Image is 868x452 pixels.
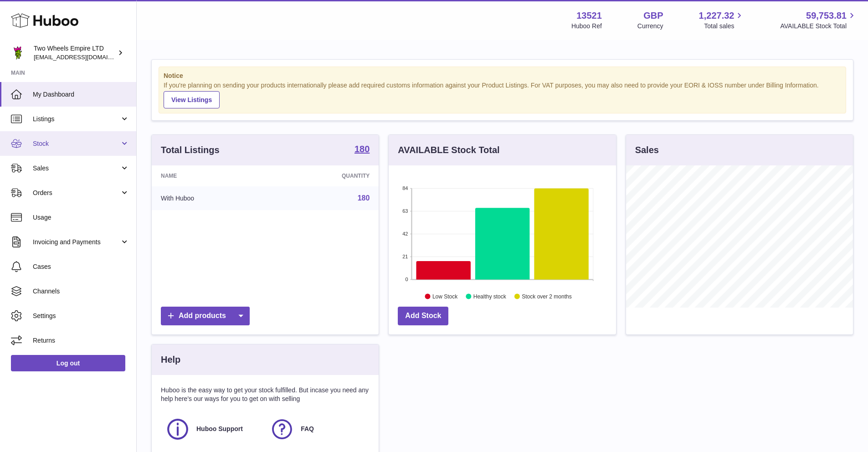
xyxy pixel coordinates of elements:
a: View Listings [164,91,220,108]
a: Add products [161,307,250,325]
text: 42 [403,231,408,236]
strong: Notice [164,72,841,80]
div: Two Wheels Empire LTD [34,44,116,62]
text: 63 [403,208,408,214]
a: 59,753.81 AVAILABLE Stock Total [780,10,857,31]
span: 59,753.81 [806,10,847,22]
text: Healthy stock [473,293,507,299]
a: 180 [354,144,370,155]
span: Sales [33,164,120,173]
strong: 180 [354,144,370,154]
a: FAQ [270,417,365,442]
span: Orders [33,189,120,197]
div: Currency [637,22,663,31]
p: Huboo is the easy way to get your stock fulfilled. But incase you need any help here's our ways f... [161,386,370,403]
span: Usage [33,213,129,222]
a: 1,227.32 Total sales [699,10,745,31]
th: Name [152,165,272,186]
span: Total sales [704,22,745,31]
text: 0 [406,277,408,282]
td: With Huboo [152,186,272,210]
span: Channels [33,287,129,296]
span: Stock [33,139,120,148]
span: AVAILABLE Stock Total [780,22,857,31]
div: Huboo Ref [571,22,602,31]
span: Returns [33,336,129,345]
text: Low Stock [432,293,458,299]
text: 21 [403,254,408,259]
a: Huboo Support [165,417,261,442]
h3: Sales [635,144,659,156]
span: My Dashboard [33,90,129,99]
img: justas@twowheelsempire.com [11,46,25,60]
div: If you're planning on sending your products internationally please add required customs informati... [164,81,841,108]
h3: Help [161,354,180,366]
th: Quantity [272,165,379,186]
h3: Total Listings [161,144,220,156]
span: Cases [33,262,129,271]
strong: GBP [643,10,663,22]
span: Invoicing and Payments [33,238,120,247]
span: Huboo Support [196,425,243,433]
strong: 13521 [576,10,602,22]
text: Stock over 2 months [522,293,572,299]
span: Listings [33,115,120,123]
a: Add Stock [398,307,448,325]
a: 180 [358,194,370,202]
span: Settings [33,312,129,320]
span: [EMAIL_ADDRESS][DOMAIN_NAME] [34,53,134,61]
text: 84 [403,185,408,191]
span: 1,227.32 [699,10,734,22]
span: FAQ [301,425,314,433]
h3: AVAILABLE Stock Total [398,144,499,156]
a: Log out [11,355,125,371]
